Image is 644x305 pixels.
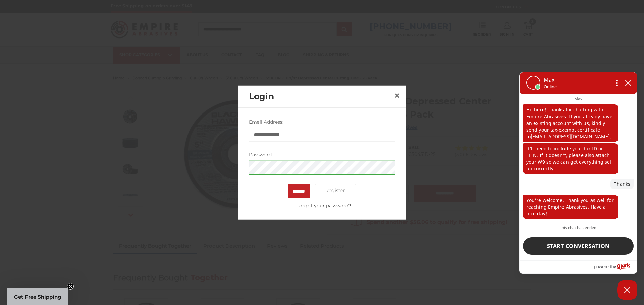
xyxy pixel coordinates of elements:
a: Powered by Olark [594,261,637,273]
button: close chatbox [623,78,634,88]
div: Get Free ShippingClose teaser [7,288,68,305]
p: You're welcome. Thank you as well for reaching Empire Abrasives. Have a nice day! [523,195,618,219]
div: chat [520,94,637,260]
span: Max [571,95,586,103]
div: olark chatbox [519,72,637,274]
h2: Login [249,90,392,103]
p: Max [544,76,557,84]
button: Open chat options menu [611,77,623,89]
p: Hi there! Thanks for chatting with Empire Abrasives. If you already have an existing account with... [523,104,618,142]
span: Get Free Shipping [14,294,61,300]
span: powered [594,262,611,271]
a: [EMAIL_ADDRESS][DOMAIN_NAME] [531,133,610,140]
button: Start conversation [523,237,634,255]
label: Password: [249,151,395,158]
span: This chat has ended. [556,223,601,232]
p: Online [544,84,557,90]
a: Forgot your password? [252,202,395,209]
a: Close [392,90,402,101]
span: by [611,262,616,271]
button: Close teaser [67,283,74,290]
p: Thanks [610,179,634,189]
span: × [394,89,400,102]
label: Email Address: [249,118,395,125]
p: It’ll need to include your tax ID or FEIN. If it doesn’t, please also attach your W9 so we can ge... [523,143,618,174]
button: Close Chatbox [617,280,637,300]
a: Register [315,184,357,197]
